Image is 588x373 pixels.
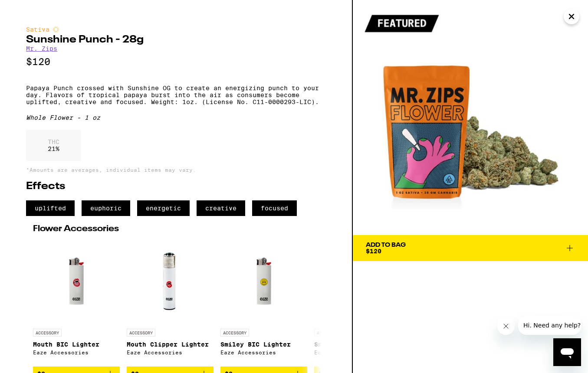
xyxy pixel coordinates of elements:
[26,26,326,33] div: Sativa
[127,341,214,348] p: Mouth Clipper Lighter
[26,45,57,52] a: Mr. Zips
[82,200,130,216] span: euphoric
[33,225,319,233] h2: Flower Accessories
[33,350,120,355] div: Eaze Accessories
[127,238,214,324] img: Eaze Accessories - Mouth Clipper Lighter
[252,200,297,216] span: focused
[518,316,581,335] iframe: Message from company
[553,338,581,366] iframe: Button to launch messaging window
[137,200,190,216] span: energetic
[314,238,401,324] img: Eaze Accessories - Smiley Clipper Lighter
[314,238,401,366] a: Open page for Smiley Clipper Lighter from Eaze Accessories
[26,200,75,216] span: uplifted
[26,114,326,121] div: Whole Flower - 1 oz
[366,242,406,248] div: Add To Bag
[26,130,81,161] div: 21 %
[127,350,214,355] div: Eaze Accessories
[230,238,297,324] img: Eaze Accessories - Smiley BIC Lighter
[220,341,307,348] p: Smiley BIC Lighter
[497,317,515,335] iframe: Close message
[48,138,59,145] p: THC
[220,238,307,366] a: Open page for Smiley BIC Lighter from Eaze Accessories
[366,248,381,255] span: $120
[314,341,401,348] p: Smiley Clipper Lighter
[314,350,401,355] div: Eaze Accessories
[26,56,326,67] p: $120
[314,329,343,337] p: ACCESSORY
[26,85,326,105] p: Papaya Punch crossed with Sunshine OG to create an energizing punch to your day. Flavors of tropi...
[564,9,579,24] button: Close
[33,329,62,337] p: ACCESSORY
[26,181,326,192] h2: Effects
[33,238,120,366] a: Open page for Mouth BIC Lighter from Eaze Accessories
[127,329,155,337] p: ACCESSORY
[33,341,120,348] p: Mouth BIC Lighter
[220,329,249,337] p: ACCESSORY
[26,35,326,45] h2: Sunshine Punch - 28g
[127,238,214,366] a: Open page for Mouth Clipper Lighter from Eaze Accessories
[53,26,59,33] img: sativaColor.svg
[220,350,307,355] div: Eaze Accessories
[26,167,326,173] p: *Amounts are averages, individual items may vary.
[353,235,588,261] button: Add To Bag$120
[197,200,245,216] span: creative
[43,238,110,324] img: Eaze Accessories - Mouth BIC Lighter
